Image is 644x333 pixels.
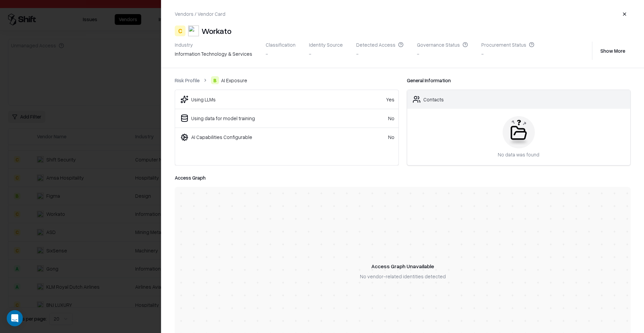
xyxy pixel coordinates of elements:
div: Access Graph Unavailable [371,262,434,270]
div: No vendor-related identities detected [360,273,446,280]
button: Show More [595,45,631,57]
div: - [266,50,296,57]
div: Vendors / Vendor Card [175,10,225,17]
div: Procurement Status [481,42,534,48]
div: Access Graph [175,174,631,182]
div: General Information [407,76,631,84]
div: Workato [202,26,231,36]
img: Workato [188,26,199,36]
div: - [356,50,404,57]
a: Risk Profile [175,77,200,84]
div: Contacts [423,96,444,103]
div: C [175,26,185,36]
div: information technology & services [175,50,252,57]
div: No [366,115,394,122]
div: Identity Source [309,42,343,48]
div: Using LLMs [191,96,216,103]
div: - [481,50,534,57]
nav: breadcrumb [175,76,399,84]
div: AI Capabilities Configurable [191,134,252,141]
div: - [309,50,343,57]
div: Classification [266,42,296,48]
div: B [211,76,219,84]
div: No [366,134,394,141]
div: Governance Status [417,42,468,48]
div: - [417,50,468,57]
div: Industry [175,42,252,48]
div: Detected Access [356,42,404,48]
span: AI Exposure [221,77,247,84]
div: Yes [366,96,394,103]
div: Using data for model training [191,115,255,122]
div: No data was found [498,151,539,158]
